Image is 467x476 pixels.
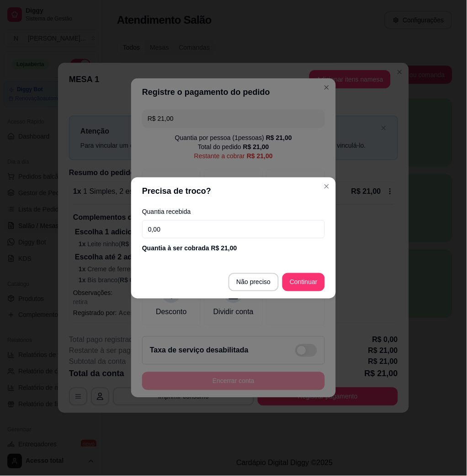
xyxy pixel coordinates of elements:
[142,208,325,215] label: Quantia recebida
[228,273,279,291] button: Não preciso
[319,179,334,194] button: Close
[131,177,336,205] header: Precisa de troco?
[142,244,325,253] div: Quantia à ser cobrada R$ 21,00
[282,273,325,291] button: Continuar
